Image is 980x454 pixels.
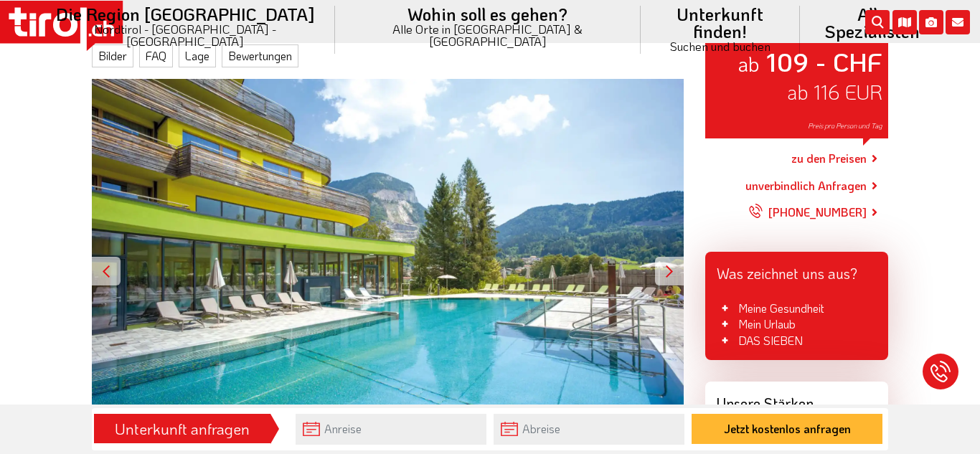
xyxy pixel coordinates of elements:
a: zu den Preisen [791,141,867,177]
small: Suchen und buchen [658,40,783,52]
small: Alle Orte in [GEOGRAPHIC_DATA] & [GEOGRAPHIC_DATA] [352,23,623,47]
li: DAS SIEBEN [717,333,877,349]
li: Meine Gesundheit [717,301,877,316]
small: Nordtirol - [GEOGRAPHIC_DATA] - [GEOGRAPHIC_DATA] [53,23,318,47]
button: Jetzt kostenlos anfragen [692,414,882,444]
input: Anreise [296,414,486,445]
i: Karte öffnen [892,10,917,34]
div: Unterkunft anfragen [98,417,266,441]
small: ab [738,50,760,77]
span: ab 116 EUR [787,79,882,105]
input: Abreise [494,414,684,445]
a: [PHONE_NUMBER] [748,194,867,230]
div: Was zeichnet uns aus? [705,252,888,289]
a: unverbindlich Anfragen [745,177,867,194]
span: Preis pro Person und Tag [808,121,882,131]
i: Kontakt [946,10,970,34]
li: Mein Urlaub [717,316,877,332]
div: Unsere Stärken [705,382,888,419]
i: Fotogalerie [919,10,943,34]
